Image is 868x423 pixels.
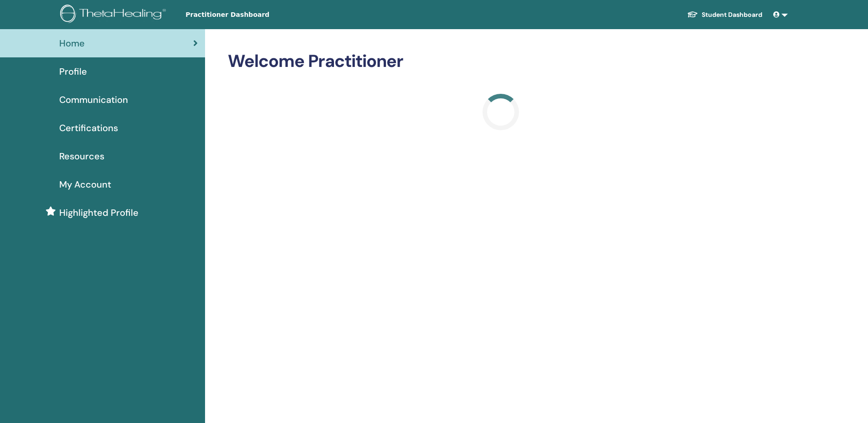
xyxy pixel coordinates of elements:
[60,5,169,25] img: logo.png
[680,6,770,23] a: Student Dashboard
[59,65,87,78] span: Profile
[59,93,128,107] span: Communication
[228,51,774,72] h2: Welcome Practitioner
[59,121,118,135] span: Certifications
[59,149,104,163] span: Resources
[59,206,139,219] span: Highlighted Profile
[185,10,322,20] span: Practitioner Dashboard
[59,178,111,191] span: My Account
[59,36,85,50] span: Home
[687,10,698,18] img: graduation-cap-white.svg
